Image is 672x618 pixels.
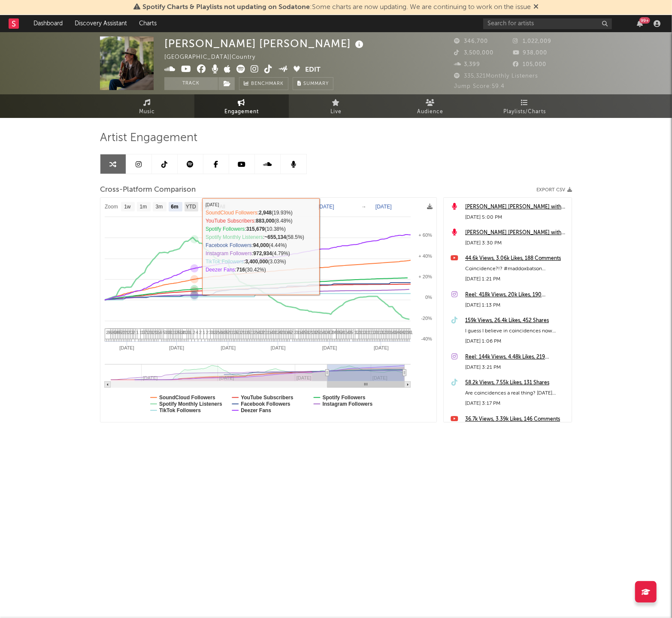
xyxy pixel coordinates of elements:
span: 4 [322,330,325,335]
div: Reel: 418k Views, 20k Likes, 190 Comments [465,290,567,300]
span: : Some charts are now updating. We are continuing to work on the issue [142,4,531,11]
a: Music [100,94,194,118]
span: 1 [218,330,220,335]
span: 3 [407,330,410,335]
span: Playlists/Charts [504,107,546,117]
div: [DATE] 1:21 PM [465,274,567,284]
span: 9 [108,330,110,335]
span: 1 [370,330,373,335]
span: 1 [136,330,139,335]
span: 1 [360,330,363,335]
span: 3 [296,330,298,335]
span: 3 [375,330,378,335]
a: [PERSON_NAME] [PERSON_NAME] with [PERSON_NAME] at House of Blues ([DATE]) [465,228,567,238]
span: 1 [173,330,175,335]
span: 1 [354,330,357,335]
a: 58.2k Views, 7.55k Likes, 131 Shares [465,378,567,388]
a: Benchmark [239,77,288,90]
text: 0% [425,295,432,300]
span: 3 [224,330,227,335]
span: Cross-Platform Comparison [100,185,196,195]
span: 7 [144,330,147,335]
span: 1 [141,330,144,335]
span: 1 [372,330,375,335]
span: 1 [274,330,277,335]
span: 3,399 [454,62,480,67]
span: 1 [146,330,148,335]
span: 1 [157,330,160,335]
text: → [361,204,366,210]
span: 2 [153,330,155,335]
span: Summary [303,81,329,86]
text: [DATE] [119,345,134,350]
span: 4 [271,330,273,335]
input: Search for artists [483,18,612,29]
span: 2 [406,330,408,335]
span: 4 [279,330,282,335]
span: 5 [339,330,342,335]
span: 1 [324,330,327,335]
text: + 40% [419,253,433,259]
span: Engagement [224,107,259,117]
span: 346,700 [454,39,488,44]
a: 36.7k Views, 3.39k Likes, 146 Comments [465,414,567,425]
span: 1 [184,330,187,335]
span: 1 [231,330,233,335]
span: 2 [357,330,360,335]
span: Live [330,107,342,117]
span: 3 [176,330,179,335]
text: YouTube Subscribers [241,395,294,401]
span: 1 [366,330,368,335]
text: [DATE] [221,345,236,350]
text: Deezer Fans [241,407,271,413]
span: 938,000 [513,50,548,56]
span: 1 [154,330,157,335]
button: Export CSV [536,187,572,193]
a: [PERSON_NAME] [PERSON_NAME] with [PERSON_NAME] at [GEOGRAPHIC_DATA] ([DATE]) [465,202,567,212]
span: 4 [301,330,303,335]
span: 1 [297,330,300,335]
span: 1 [264,330,266,335]
span: 5 [351,330,353,335]
span: Benchmark [251,79,284,89]
text: [DATE] [271,345,286,350]
div: Reel: 144k Views, 4.48k Likes, 219 Comments [465,352,567,362]
span: 14 [179,330,185,335]
span: 1 [242,330,245,335]
span: 1 [126,330,129,335]
div: Coincidence?!? #maddoxbatson #newmusic #viral #countrymusic #musicvideo #coincidence #fyp #explore [465,264,567,274]
span: 3 [326,330,328,335]
span: 2 [128,330,130,335]
a: Audience [383,94,478,118]
span: 3 [374,330,376,335]
span: 5 [304,330,306,335]
span: 3 [164,330,167,335]
span: Music [139,107,155,117]
text: SoundCloud Followers [159,395,215,401]
span: 5 [226,330,228,335]
text: 1w [124,204,131,210]
span: 2 [133,330,135,335]
span: 1 [321,330,323,335]
span: 6 [109,330,112,335]
span: 3 [282,330,285,335]
text: TikTok Followers [159,407,201,413]
text: + 20% [419,274,433,279]
span: 1 [139,330,142,335]
a: Live [289,94,383,118]
text: -20% [421,316,432,321]
span: Artist Engagement [100,133,197,143]
span: 1 [299,330,302,335]
text: Facebook Followers [241,401,291,407]
span: 4 [392,330,395,335]
span: 1 [233,330,235,335]
span: 1 [345,330,348,335]
span: 3 [312,330,315,335]
span: 3 [337,330,340,335]
span: 2 [254,330,257,335]
span: 3 [306,330,308,335]
span: 3 [166,330,169,335]
text: 6m [171,204,178,210]
span: 4 [113,330,115,335]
